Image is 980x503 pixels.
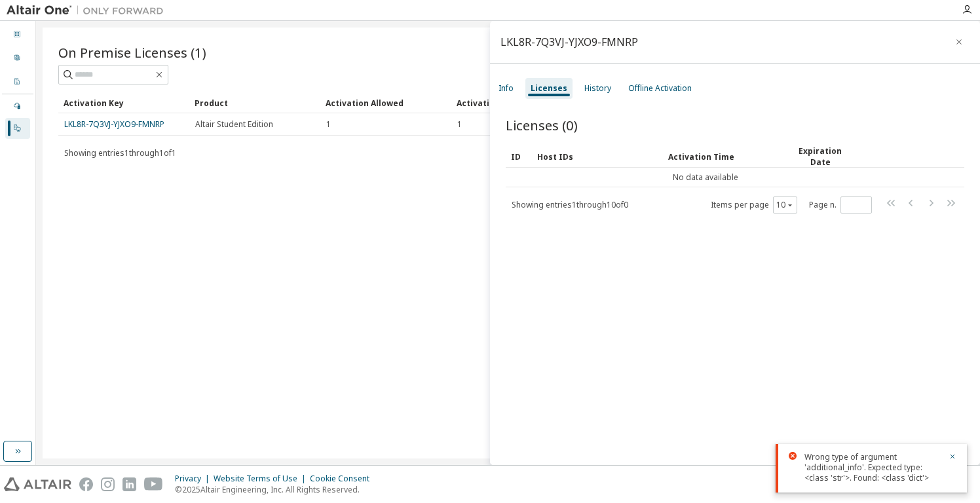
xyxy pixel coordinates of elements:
[457,119,462,130] span: 1
[512,199,628,210] span: Showing entries 1 through 10 of 0
[584,83,611,94] div: History
[175,484,377,495] p: © 2025 Altair Engineering, Inc. All Rights Reserved.
[711,196,797,214] span: Items per page
[628,83,692,94] div: Offline Activation
[506,116,578,134] span: Licenses (0)
[499,83,514,94] div: Info
[809,196,872,214] span: Page n.
[5,71,30,92] div: Company Profile
[457,92,577,113] div: Activation Left
[7,4,170,17] img: Altair One
[64,119,164,130] a: LKL8R-7Q3VJ-YJXO9-FMNRP
[58,43,206,62] span: On Premise Licenses (1)
[500,37,638,47] div: LKL8R-7Q3VJ-YJXO9-FMNRP
[5,118,30,139] div: On Prem
[195,119,273,130] span: Altair Student Edition
[144,477,163,491] img: youtube.svg
[326,92,446,113] div: Activation Allowed
[793,145,848,168] div: Expiration Date
[5,48,30,69] div: User Profile
[5,96,30,117] div: Managed
[511,146,527,167] div: ID
[804,452,941,483] div: Wrong type of argument 'additional_info'. Expected type: <class 'str'>. Found: <class 'dict'>
[4,477,71,491] img: altair_logo.svg
[195,92,315,113] div: Product
[64,92,184,113] div: Activation Key
[668,146,782,167] div: Activation Time
[214,474,310,484] div: Website Terms of Use
[122,477,136,491] img: linkedin.svg
[326,119,331,130] span: 1
[506,168,905,187] td: No data available
[101,477,115,491] img: instagram.svg
[531,83,567,94] div: Licenses
[64,147,176,158] span: Showing entries 1 through 1 of 1
[310,474,377,484] div: Cookie Consent
[537,146,658,167] div: Host IDs
[79,477,93,491] img: facebook.svg
[5,24,30,45] div: Dashboard
[175,474,214,484] div: Privacy
[776,200,794,210] button: 10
